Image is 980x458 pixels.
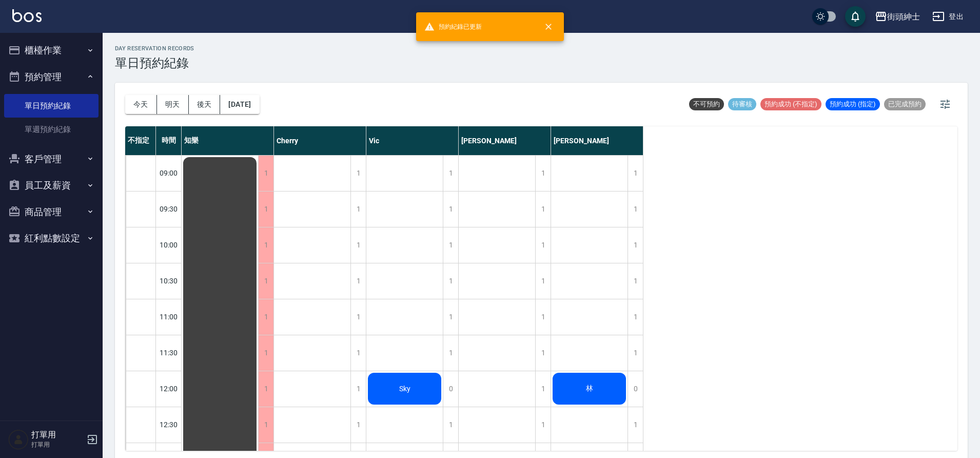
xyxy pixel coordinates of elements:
[728,100,756,109] span: 待審核
[156,155,182,191] div: 09:00
[535,156,551,191] div: 1
[4,94,99,118] a: 單日預約紀錄
[350,263,366,299] div: 1
[584,384,595,393] span: 林
[535,263,551,299] div: 1
[871,6,924,27] button: 街頭紳士
[443,227,458,263] div: 1
[459,126,551,155] div: [PERSON_NAME]
[156,335,182,371] div: 11:30
[628,227,643,263] div: 1
[258,156,273,191] div: 1
[537,15,560,38] button: close
[258,227,273,263] div: 1
[350,299,366,335] div: 1
[535,335,551,371] div: 1
[628,299,643,335] div: 1
[258,335,273,371] div: 1
[4,118,99,141] a: 單週預約紀錄
[258,371,273,407] div: 1
[689,100,724,109] span: 不可預約
[156,126,182,155] div: 時間
[8,429,29,450] img: Person
[220,95,259,114] button: [DATE]
[443,192,458,227] div: 1
[366,126,459,155] div: Vic
[258,407,273,443] div: 1
[535,192,551,227] div: 1
[760,100,821,109] span: 預約成功 (不指定)
[350,335,366,371] div: 1
[125,126,156,155] div: 不指定
[31,430,84,440] h5: 打單用
[156,407,182,443] div: 12:30
[424,22,482,32] span: 預約紀錄已更新
[4,146,99,173] button: 客戶管理
[156,299,182,335] div: 11:00
[443,299,458,335] div: 1
[443,407,458,443] div: 1
[156,263,182,299] div: 10:30
[182,126,274,155] div: 知樂
[628,371,643,407] div: 0
[258,192,273,227] div: 1
[350,407,366,443] div: 1
[4,225,99,252] button: 紅利點數設定
[397,385,413,393] span: Sky
[12,9,42,22] img: Logo
[535,299,551,335] div: 1
[350,371,366,407] div: 1
[258,299,273,335] div: 1
[350,227,366,263] div: 1
[443,156,458,191] div: 1
[443,335,458,371] div: 1
[826,100,880,109] span: 預約成功 (指定)
[628,156,643,191] div: 1
[443,263,458,299] div: 1
[4,37,99,64] button: 櫃檯作業
[4,64,99,90] button: 預約管理
[551,126,643,155] div: [PERSON_NAME]
[535,371,551,407] div: 1
[845,6,866,27] button: save
[628,335,643,371] div: 1
[31,440,84,449] p: 打單用
[4,172,99,199] button: 員工及薪資
[628,192,643,227] div: 1
[535,227,551,263] div: 1
[156,227,182,263] div: 10:00
[157,95,189,114] button: 明天
[125,95,157,114] button: 今天
[535,407,551,443] div: 1
[115,45,194,52] h2: day Reservation records
[350,156,366,191] div: 1
[628,407,643,443] div: 1
[274,126,366,155] div: Cherry
[443,371,458,407] div: 0
[884,100,926,109] span: 已完成預約
[156,191,182,227] div: 09:30
[189,95,221,114] button: 後天
[350,192,366,227] div: 1
[628,263,643,299] div: 1
[258,263,273,299] div: 1
[887,10,920,23] div: 街頭紳士
[115,56,194,70] h3: 單日預約紀錄
[4,199,99,225] button: 商品管理
[928,7,968,26] button: 登出
[156,371,182,407] div: 12:00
